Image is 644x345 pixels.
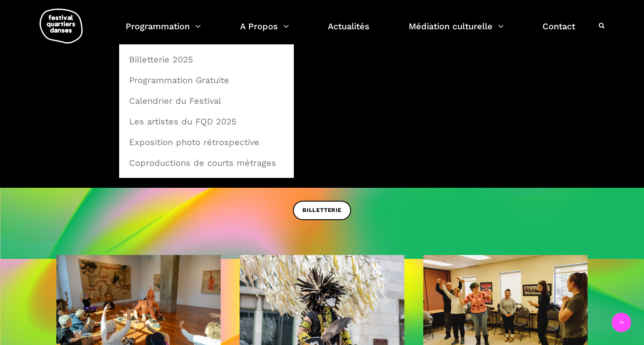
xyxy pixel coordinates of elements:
[126,19,201,44] a: Programmation
[124,112,289,131] a: Les artistes du FQD 2025
[124,50,289,69] a: Billetterie 2025
[328,19,370,44] a: Actualités
[302,206,342,215] span: BILLETTERIE
[124,153,289,173] a: Coproductions de courts métrages
[124,91,289,111] a: Calendrier du Festival
[40,9,83,44] img: logo-fqd-med
[293,201,351,220] a: BILLETTERIE
[124,132,289,152] a: Exposition photo rétrospective
[542,19,575,44] a: Contact
[409,19,504,44] a: Médiation culturelle
[240,19,289,44] a: A Propos
[124,70,289,90] a: Programmation Gratuite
